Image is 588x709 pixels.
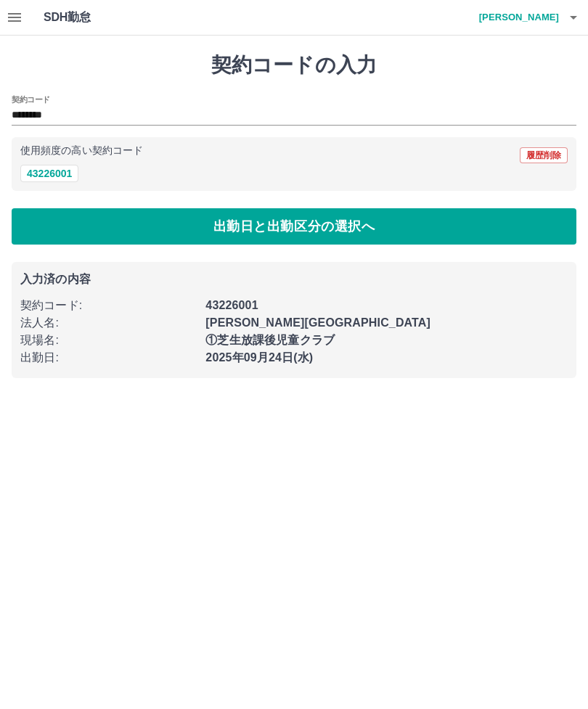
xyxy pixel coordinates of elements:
[12,208,576,245] button: 出勤日と出勤区分の選択へ
[12,53,576,78] h1: 契約コードの入力
[12,94,50,105] h2: 契約コード
[520,147,568,163] button: 履歴削除
[20,146,143,156] p: 使用頻度の高い契約コード
[205,351,313,364] b: 2025年09月24日(水)
[20,349,197,366] p: 出勤日 :
[20,332,197,349] p: 現場名 :
[20,274,568,285] p: 入力済の内容
[20,297,197,314] p: 契約コード :
[205,316,430,329] b: [PERSON_NAME][GEOGRAPHIC_DATA]
[205,299,258,311] b: 43226001
[20,314,197,332] p: 法人名 :
[20,165,78,182] button: 43226001
[205,334,335,346] b: ①芝生放課後児童クラブ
